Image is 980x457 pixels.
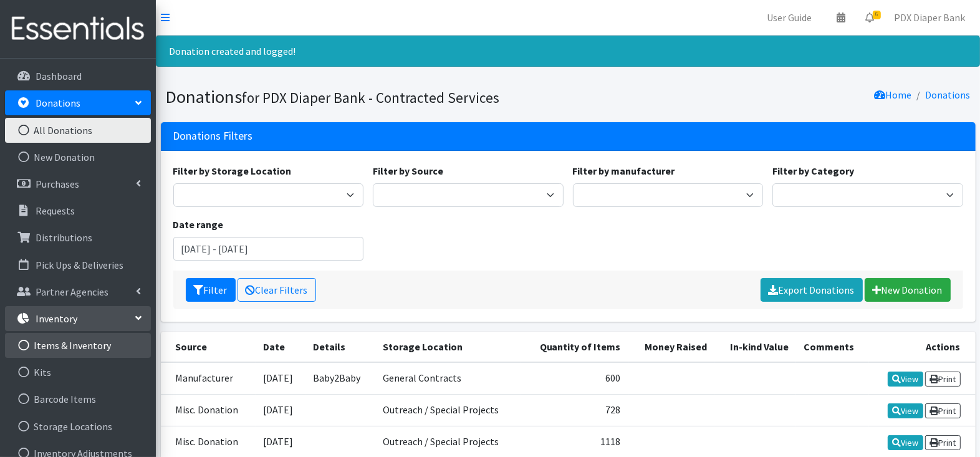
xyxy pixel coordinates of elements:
a: Requests [5,198,151,223]
img: HumanEssentials [5,8,151,50]
a: Home [875,89,912,101]
a: View [888,403,923,418]
td: Baby2Baby [305,362,375,395]
a: Print [925,435,961,450]
th: Details [305,332,375,362]
th: Money Raised [628,332,714,362]
a: Pick Ups & Deliveries [5,253,151,277]
a: Items & Inventory [5,333,151,358]
th: Storage Location [375,332,521,362]
p: Inventory [36,312,77,325]
th: Comments [796,332,869,362]
a: Storage Locations [5,414,151,439]
a: PDX Diaper Bank [884,5,975,30]
td: [DATE] [256,394,305,426]
a: Partner Agencies [5,279,151,304]
p: Distributions [36,231,92,244]
a: Distributions [5,225,151,250]
small: for PDX Diaper Bank - Contracted Services [243,89,500,107]
a: Donations [5,90,151,115]
a: Clear Filters [238,278,316,302]
p: Dashboard [36,70,82,82]
th: Date [256,332,305,362]
a: All Donations [5,118,151,143]
div: Donation created and logged! [156,36,980,67]
h3: Donations Filters [173,130,253,143]
p: Pick Ups & Deliveries [36,259,123,271]
p: Donations [36,97,80,109]
a: View [888,372,923,387]
td: Outreach / Special Projects [375,394,521,426]
input: January 1, 2011 - December 31, 2011 [173,237,364,261]
button: Filter [186,278,236,302]
th: Quantity of Items [521,332,628,362]
span: 6 [873,11,881,19]
td: 728 [521,394,628,426]
p: Requests [36,204,75,217]
a: New Donation [865,278,951,302]
h1: Donations [166,86,564,108]
a: New Donation [5,145,151,170]
label: Date range [173,217,224,232]
td: General Contracts [375,362,521,395]
a: Print [925,403,961,418]
label: Filter by Category [772,163,854,178]
a: Dashboard [5,64,151,89]
a: Print [925,372,961,387]
a: View [888,435,923,450]
p: Purchases [36,178,79,190]
td: Manufacturer [161,362,256,395]
td: 600 [521,362,628,395]
a: Purchases [5,171,151,196]
a: 6 [855,5,884,30]
label: Filter by Storage Location [173,163,292,178]
a: Export Donations [761,278,863,302]
th: In-kind Value [714,332,797,362]
td: Misc. Donation [161,394,256,426]
th: Actions [869,332,975,362]
label: Filter by manufacturer [573,163,675,178]
td: [DATE] [256,362,305,395]
label: Filter by Source [373,163,443,178]
a: User Guide [757,5,822,30]
a: Kits [5,360,151,385]
a: Barcode Items [5,387,151,411]
th: Source [161,332,256,362]
a: Donations [926,89,971,101]
p: Partner Agencies [36,286,108,298]
a: Inventory [5,306,151,331]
